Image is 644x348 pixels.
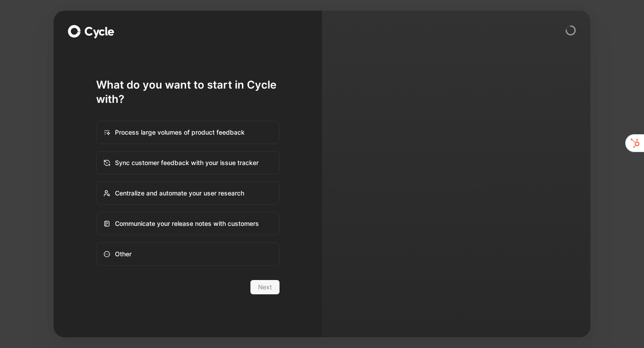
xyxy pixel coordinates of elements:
h1: What do you want to start in Cycle with? [96,78,280,106]
div: Communicate your release notes with customers [97,213,279,234]
div: Sync customer feedback with your issue tracker [97,152,279,174]
div: Process large volumes of product feedback [97,122,279,143]
div: Other [97,243,279,265]
div: Centralize and automate your user research [97,182,279,204]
